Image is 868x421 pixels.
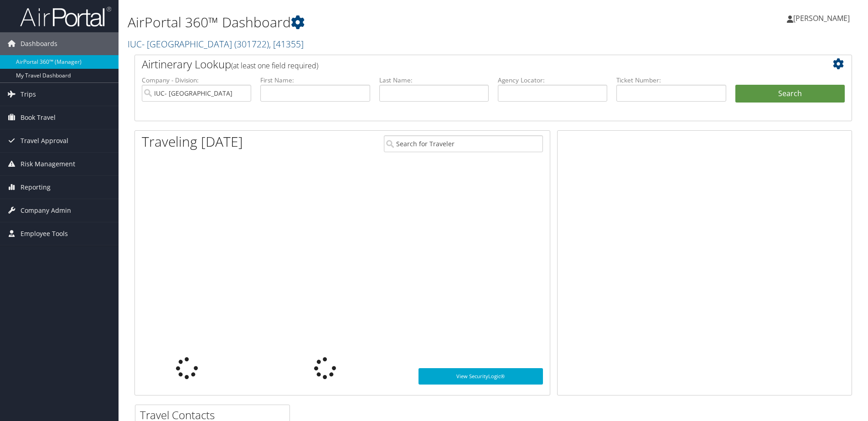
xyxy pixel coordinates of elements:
label: Last Name: [379,76,489,85]
span: Trips [21,83,36,106]
label: First Name: [260,76,370,85]
span: , [ 41355 ] [269,38,304,50]
img: airportal-logo.png [20,6,111,27]
input: Search for Traveler [384,135,543,152]
button: Search [735,85,845,103]
h2: Airtinerary Lookup [142,56,785,72]
a: View SecurityLogic® [418,368,543,385]
a: [PERSON_NAME] [787,5,859,32]
span: Risk Management [21,153,75,175]
label: Company - Division: [142,76,251,85]
span: Employee Tools [21,222,68,245]
span: Book Travel [21,106,56,129]
span: Reporting [21,176,51,199]
label: Ticket Number: [616,76,726,85]
h1: AirPortal 360™ Dashboard [128,13,615,32]
span: [PERSON_NAME] [793,13,850,23]
h1: Traveling [DATE] [142,132,243,151]
span: ( 301722 ) [234,38,269,50]
span: (at least one field required) [231,61,318,71]
span: Travel Approval [21,129,68,152]
label: Agency Locator: [498,76,607,85]
span: Dashboards [21,32,57,55]
a: IUC- [GEOGRAPHIC_DATA] [128,38,304,50]
span: Company Admin [21,199,71,222]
